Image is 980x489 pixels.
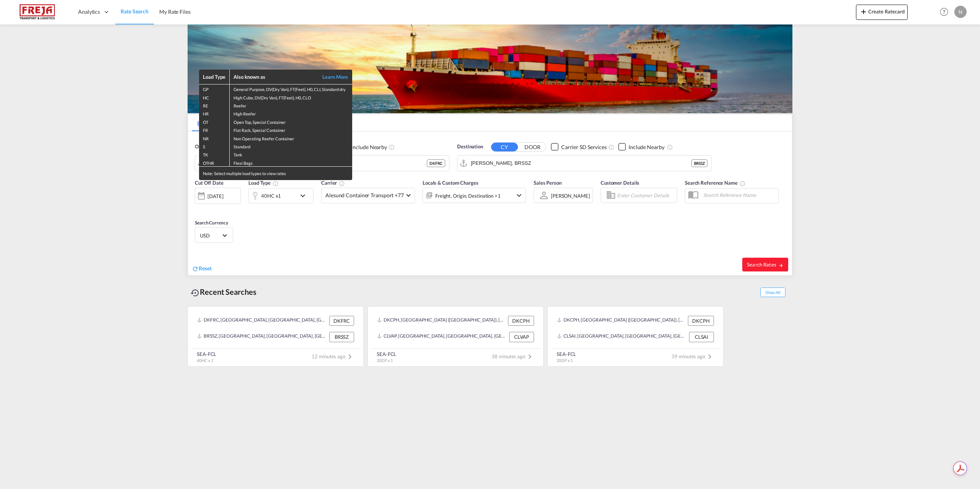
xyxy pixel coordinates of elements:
td: Flexi Bags [230,158,352,167]
td: HR [199,109,230,117]
td: GP [199,84,230,93]
td: FR [199,125,230,133]
td: S [199,142,230,150]
td: TK [199,150,230,158]
div: Also known as [234,73,314,80]
td: NR [199,134,230,142]
td: HC [199,93,230,101]
td: OT [199,117,230,125]
td: Reefer [230,101,352,109]
a: Learn More [314,73,348,80]
td: High Cube, DV(Dry Van), FT(Feet), H0, CLO [230,93,352,101]
td: High Reefer [230,109,352,117]
td: Open Top, Special Container [230,117,352,125]
td: OTHR [199,158,230,167]
div: Note: Select multiple load types to view rates [199,167,352,180]
td: General Purpose, DV(Dry Van), FT(Feet), H0, CLI, Standard dry [230,84,352,93]
th: Load Type [199,70,230,84]
td: Flat Rack, Special Container [230,125,352,133]
td: Non Operating Reefer Container [230,134,352,142]
td: Tank [230,150,352,158]
td: RE [199,101,230,109]
td: Standard [230,142,352,150]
